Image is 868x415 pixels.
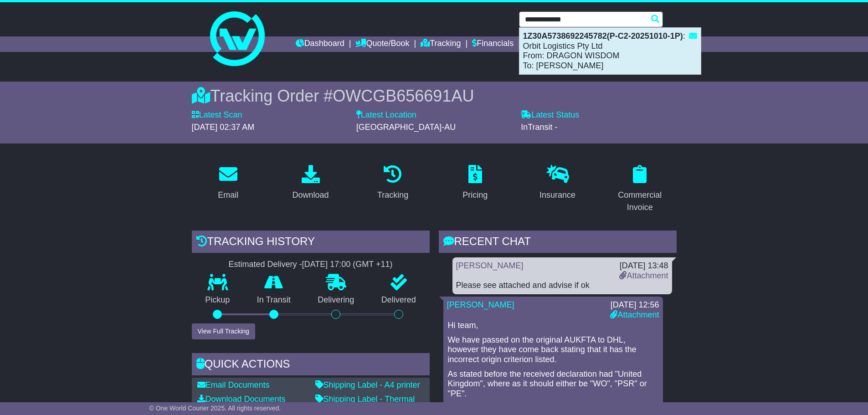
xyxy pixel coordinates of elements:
[197,380,270,389] a: Email Documents
[610,300,659,310] div: [DATE] 12:56
[521,123,557,132] span: InTransit -
[377,189,408,201] div: Tracking
[539,189,575,201] div: Insurance
[243,295,304,305] p: In Transit
[619,261,668,271] div: [DATE] 13:48
[192,295,244,305] p: Pickup
[315,395,415,414] a: Shipping Label - Thermal printer
[355,36,409,52] a: Quote/Book
[534,162,581,205] a: Insurance
[448,369,658,399] p: As stated before the received declaration had "United Kingdom", where as it should either be "WO"...
[333,87,474,105] span: OWCGB656691AU
[472,36,514,52] a: Financials
[296,36,344,52] a: Dashboard
[619,271,668,280] a: Attachment
[609,189,671,214] div: Commercial Invoice
[212,162,244,205] a: Email
[315,380,420,389] a: Shipping Label - A4 printer
[304,295,368,305] p: Delivering
[292,189,329,201] div: Download
[523,31,683,41] strong: 1Z30A5738692245782(P-C2-20251010-1P)
[603,162,677,217] a: Commercial Invoice
[421,36,461,52] a: Tracking
[368,295,430,305] p: Delivered
[192,353,430,378] div: Quick Actions
[457,162,493,205] a: Pricing
[447,300,514,309] a: [PERSON_NAME]
[371,162,414,205] a: Tracking
[192,86,677,106] div: Tracking Order #
[439,231,677,255] div: RECENT CHAT
[356,123,456,132] span: [GEOGRAPHIC_DATA]-AU
[302,260,393,270] div: [DATE] 17:00 (GMT +11)
[192,123,255,132] span: [DATE] 02:37 AM
[448,335,658,365] p: We have passed on the original AUKFTA to DHL, however they have come back stating that it has the...
[286,162,334,205] a: Download
[521,110,579,120] label: Latest Status
[197,395,286,404] a: Download Documents
[456,261,524,270] a: [PERSON_NAME]
[192,260,430,270] div: Estimated Delivery -
[192,231,430,255] div: Tracking history
[218,189,238,201] div: Email
[519,28,701,74] div: : Orbit Logistics Pty Ltd From: DRAGON WISDOM To: [PERSON_NAME]
[192,110,242,120] label: Latest Scan
[192,323,255,339] button: View Full Tracking
[456,281,668,291] div: Please see attached and advise if ok
[462,189,488,201] div: Pricing
[149,405,281,412] span: © One World Courier 2025. All rights reserved.
[610,310,659,319] a: Attachment
[448,321,658,331] p: Hi team,
[356,110,416,120] label: Latest Location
